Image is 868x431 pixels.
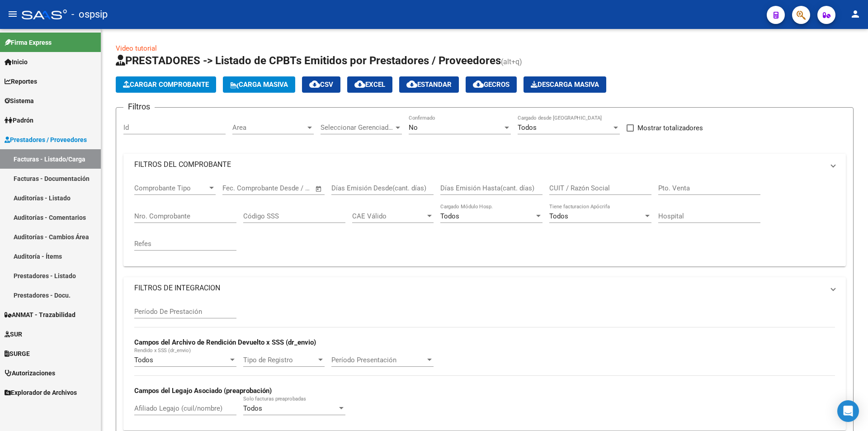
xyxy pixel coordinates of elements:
mat-panel-title: FILTROS DEL COMPROBANTE [134,160,824,170]
span: CAE Válido [352,212,425,220]
mat-expansion-panel-header: FILTROS DE INTEGRACION [123,277,846,299]
span: Estandar [406,81,452,89]
mat-expansion-panel-header: FILTROS DEL COMPROBANTE [123,154,846,175]
span: EXCEL [354,81,385,89]
mat-icon: cloud_download [309,79,320,90]
span: Cargar Comprobante [123,81,209,89]
span: Inicio [5,57,28,67]
span: Explorador de Archivos [5,388,77,398]
span: SUR [5,329,22,339]
div: Open Intercom Messenger [837,400,859,422]
span: ANMAT - Trazabilidad [5,310,75,320]
strong: Campos del Archivo de Rendición Devuelto x SSS (dr_envio) [134,338,316,346]
span: Todos [134,356,153,364]
input: Fecha inicio [222,184,259,192]
span: SURGE [5,349,30,359]
span: Comprobante Tipo [134,184,208,192]
span: Mostrar totalizadores [637,123,703,133]
button: Descarga Masiva [524,76,606,93]
span: Todos [243,404,262,412]
span: PRESTADORES -> Listado de CPBTs Emitidos por Prestadores / Proveedores [116,54,501,67]
span: Reportes [5,76,37,86]
button: EXCEL [347,76,392,93]
span: Todos [440,212,459,220]
span: CSV [309,81,333,89]
mat-icon: cloud_download [406,79,417,90]
span: Autorizaciones [5,368,55,378]
mat-icon: cloud_download [354,79,365,90]
span: Gecros [473,81,509,89]
span: Todos [549,212,568,220]
button: Carga Masiva [223,76,295,93]
input: Fecha fin [267,184,311,192]
a: Video tutorial [116,44,157,52]
span: Tipo de Registro [243,356,316,364]
button: Estandar [399,76,459,93]
div: FILTROS DE INTEGRACION [123,299,846,431]
span: Sistema [5,96,34,106]
h3: Filtros [123,100,155,113]
mat-panel-title: FILTROS DE INTEGRACION [134,283,824,293]
span: Prestadores / Proveedores [5,135,87,145]
span: (alt+q) [501,57,522,66]
strong: Campos del Legajo Asociado (preaprobación) [134,387,272,395]
button: Cargar Comprobante [116,76,216,93]
span: Padrón [5,115,33,125]
div: FILTROS DEL COMPROBANTE [123,175,846,266]
app-download-masive: Descarga masiva de comprobantes (adjuntos) [524,76,606,93]
span: - ospsip [71,5,108,24]
span: Firma Express [5,38,52,47]
span: Descarga Masiva [531,81,599,89]
span: No [409,123,418,132]
mat-icon: person [850,9,861,19]
span: Todos [518,123,537,132]
mat-icon: menu [7,9,18,19]
span: Area [232,123,306,132]
span: Carga Masiva [230,81,288,89]
button: Gecros [466,76,517,93]
mat-icon: cloud_download [473,79,484,90]
button: Open calendar [314,184,324,194]
span: Seleccionar Gerenciador [321,123,394,132]
span: Período Presentación [331,356,425,364]
button: CSV [302,76,340,93]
